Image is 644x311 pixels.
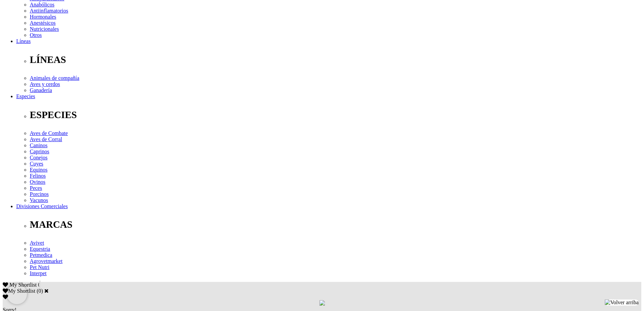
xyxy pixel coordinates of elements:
[30,2,54,7] a: Anabólicos
[30,258,63,264] a: Agrovetmarket
[30,32,42,38] a: Otros
[30,54,641,65] p: LÍNEAS
[30,240,44,246] a: Avivet
[38,282,41,288] span: 0
[30,161,43,166] a: Cuyes
[16,93,35,99] a: Especies
[30,75,79,81] a: Animales de compañía
[30,87,52,93] a: Ganadería
[16,38,31,44] a: Líneas
[37,288,43,294] span: ( )
[44,288,49,293] a: Cerrar
[30,8,68,14] a: Antiinflamatorios
[605,299,639,306] img: Volver arriba
[319,300,325,306] img: loading.gif
[30,155,47,160] a: Conejos
[30,20,55,26] a: Anestésicos
[30,191,49,197] a: Porcinos
[30,270,47,276] a: Interpet
[3,288,35,294] label: My Shortlist
[30,197,48,203] a: Vacunos
[30,81,60,87] a: Aves y cerdos
[30,167,47,173] a: Equinos
[9,282,37,288] span: My Shortlist
[30,219,641,230] p: MARCAS
[30,264,49,270] a: Pet Nutri
[30,185,42,191] a: Peces
[30,149,49,154] a: Caprinos
[30,142,47,148] a: Caninos
[39,288,41,294] label: 0
[30,109,641,120] p: ESPECIES
[7,284,27,304] iframe: Brevo live chat
[30,130,68,136] a: Aves de Combate
[30,14,56,20] a: Hormonales
[30,252,52,258] a: Petmedica
[30,173,46,179] a: Felinos
[30,246,50,252] a: Equestria
[30,179,45,185] a: Ovinos
[16,203,68,209] a: Divisiones Comerciales
[30,26,59,32] a: Nutricionales
[30,136,62,142] a: Aves de Corral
